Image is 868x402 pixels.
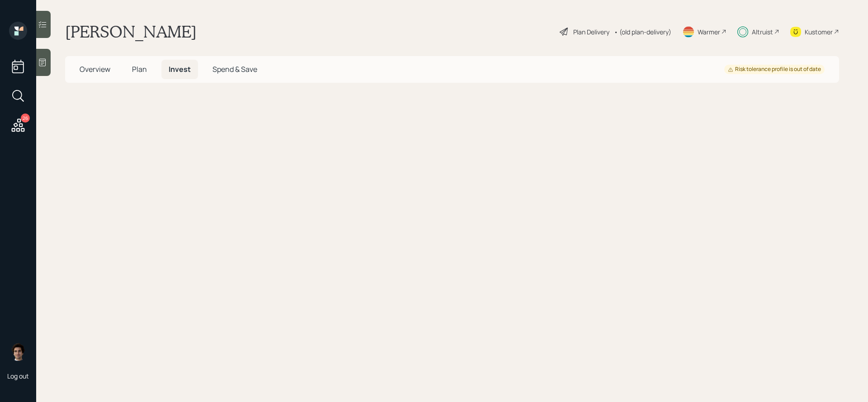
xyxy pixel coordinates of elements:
[169,64,191,74] span: Invest
[212,64,257,74] span: Spend & Save
[65,22,197,42] h1: [PERSON_NAME]
[805,27,833,37] div: Kustomer
[132,64,147,74] span: Plan
[614,27,671,37] div: • (old plan-delivery)
[80,64,110,74] span: Overview
[728,66,821,73] div: Risk tolerance profile is out of date
[752,27,773,37] div: Altruist
[9,343,27,361] img: harrison-schaefer-headshot-2.png
[573,27,609,37] div: Plan Delivery
[21,114,30,123] div: 26
[7,372,29,380] div: Log out
[698,27,720,37] div: Warmer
